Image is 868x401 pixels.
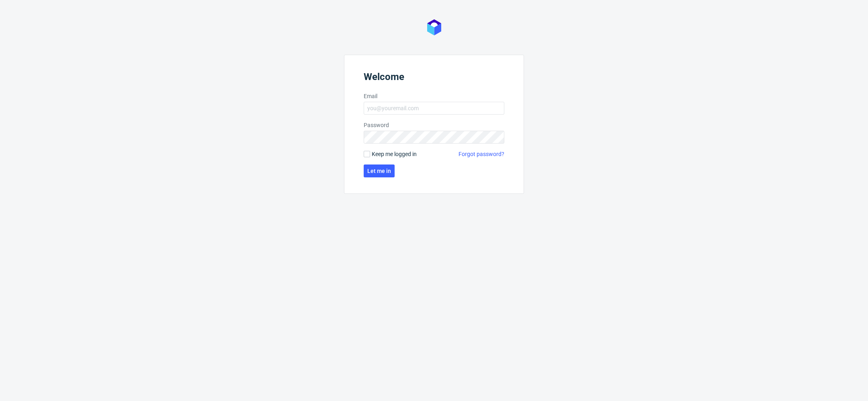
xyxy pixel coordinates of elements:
header: Welcome [364,71,504,86]
label: Email [364,92,504,100]
input: you@youremail.com [364,102,504,115]
span: Let me in [367,168,391,174]
button: Let me in [364,165,395,177]
label: Password [364,121,504,129]
span: Keep me logged in [372,150,417,158]
a: Forgot password? [459,150,504,158]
